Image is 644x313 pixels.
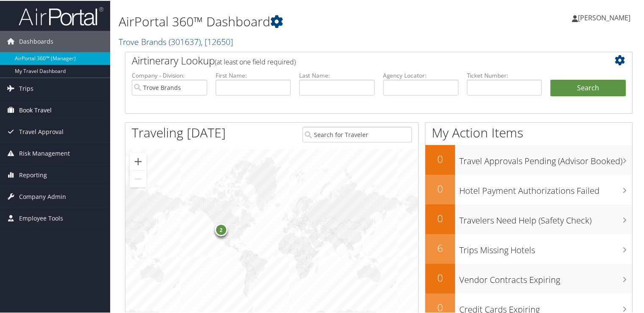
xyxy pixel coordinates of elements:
[19,142,70,163] span: Risk Management
[303,126,412,142] input: Search for Traveler
[216,70,291,79] label: First Name:
[425,263,632,293] a: 0Vendor Contracts Expiring
[425,210,455,225] h2: 0
[132,53,583,67] h2: Airtinerary Lookup
[425,174,632,204] a: 0Hotel Payment Authorizations Failed
[425,233,632,263] a: 6Trips Missing Hotels
[578,12,630,22] span: [PERSON_NAME]
[383,70,458,79] label: Agency Locator:
[19,185,66,207] span: Company Admin
[215,223,228,235] div: 2
[130,170,147,187] button: Zoom out
[132,123,226,141] h1: Traveling [DATE]
[459,180,632,196] h3: Hotel Payment Authorizations Failed
[459,269,632,285] h3: Vendor Contracts Expiring
[459,239,632,255] h3: Trips Missing Hotels
[425,270,455,284] h2: 0
[215,56,296,66] span: (at least one field required)
[19,164,47,185] span: Reporting
[119,12,466,30] h1: AirPortal 360™ Dashboard
[19,207,63,228] span: Employee Tools
[169,35,201,47] span: ( 301637 )
[425,151,455,165] h2: 0
[425,123,632,141] h1: My Action Items
[425,204,632,233] a: 0Travelers Need Help (Safety Check)
[299,70,375,79] label: Last Name:
[119,35,233,47] a: Trove Brands
[132,70,207,79] label: Company - Division:
[201,35,233,47] span: , [ 12650 ]
[19,120,64,142] span: Travel Approval
[19,6,103,25] img: airportal-logo.png
[19,99,52,120] span: Book Travel
[425,240,455,254] h2: 6
[130,152,147,169] button: Zoom in
[459,150,632,166] h3: Travel Approvals Pending (Advisor Booked)
[19,77,33,98] span: Trips
[572,4,639,30] a: [PERSON_NAME]
[459,210,632,226] h3: Travelers Need Help (Safety Check)
[19,30,53,51] span: Dashboards
[425,181,455,195] h2: 0
[467,70,542,79] label: Ticket Number:
[550,79,626,96] button: Search
[425,144,632,174] a: 0Travel Approvals Pending (Advisor Booked)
